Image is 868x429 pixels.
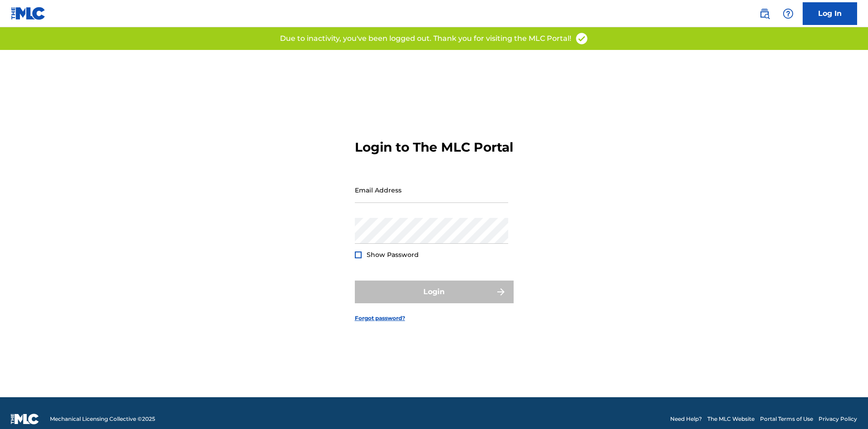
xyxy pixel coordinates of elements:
[803,2,857,25] a: Log In
[755,5,774,23] a: Public Search
[823,385,868,429] iframe: Chat Widget
[783,8,794,19] img: help
[759,8,770,19] img: search
[819,415,857,423] a: Privacy Policy
[50,415,155,423] span: Mechanical Licensing Collective © 2025
[670,415,702,423] a: Need Help?
[355,314,405,322] a: Forgot password?
[779,5,797,23] div: Help
[575,32,588,45] img: access
[760,415,813,423] a: Portal Terms of Use
[707,415,755,423] a: The MLC Website
[11,414,39,424] img: logo
[367,251,419,259] span: Show Password
[280,33,571,44] p: Due to inactivity, you've been logged out. Thank you for visiting the MLC Portal!
[355,139,513,155] h3: Login to The MLC Portal
[11,7,46,20] img: MLC Logo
